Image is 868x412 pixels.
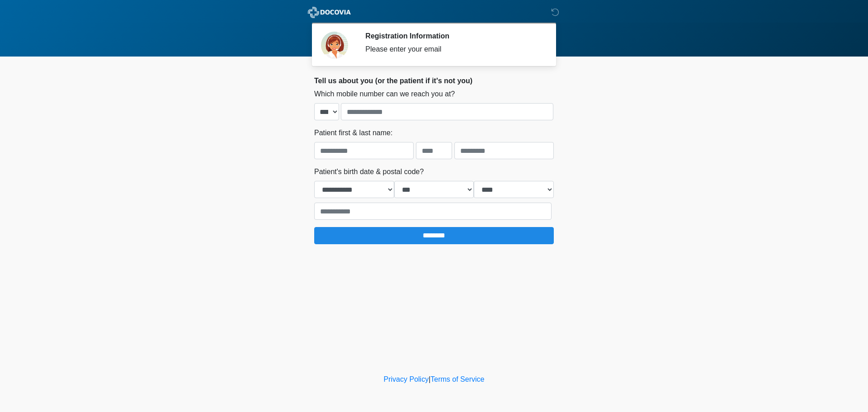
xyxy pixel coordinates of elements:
a: Privacy Policy [384,375,429,383]
h2: Registration Information [365,32,540,40]
a: Terms of Service [430,375,484,383]
label: Patient's birth date & postal code? [314,166,424,177]
h2: Tell us about you (or the patient if it's not you) [314,76,554,85]
img: ABC Med Spa- GFEase Logo [305,7,354,18]
img: Agent Avatar [321,32,348,59]
label: Which mobile number can we reach you at? [314,89,455,99]
div: Please enter your email [365,44,540,55]
label: Patient first & last name: [314,128,392,138]
a: | [429,375,430,383]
